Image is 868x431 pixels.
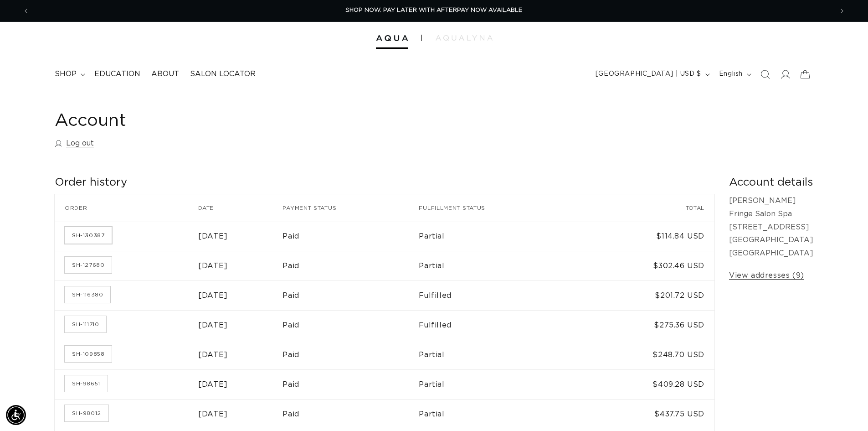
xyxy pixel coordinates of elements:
img: Aqua Hair Extensions [376,35,408,42]
a: Order number SH-127680 [65,257,112,273]
button: Previous announcement [16,2,36,20]
td: $302.46 USD [582,251,714,280]
button: English [714,66,755,83]
button: Next announcement [832,2,852,20]
td: $114.84 USD [582,222,714,251]
td: Paid [282,340,419,369]
time: [DATE] [198,351,228,358]
td: $437.75 USD [582,399,714,429]
td: Paid [282,310,419,340]
td: Paid [282,251,419,280]
a: View addresses (9) [729,269,804,282]
a: Order number SH-116380 [65,286,110,303]
div: Accessibility Menu [6,405,26,425]
span: About [151,69,179,79]
th: Order [55,194,198,222]
td: Paid [282,222,419,251]
h2: Order history [55,176,714,190]
td: $248.70 USD [582,340,714,369]
span: Salon Locator [190,69,256,79]
summary: Search [755,64,775,84]
td: Paid [282,399,419,429]
a: Order number SH-130387 [65,227,112,244]
a: Order number SH-98651 [65,375,108,392]
time: [DATE] [198,410,228,418]
td: Partial [419,399,582,429]
h2: Account details [729,176,813,190]
time: [DATE] [198,322,228,329]
img: aqualyna.com [436,35,493,41]
td: Paid [282,369,419,399]
span: shop [55,69,77,79]
td: $201.72 USD [582,280,714,310]
h1: Account [55,110,813,132]
td: Partial [419,340,582,369]
a: Order number SH-111710 [65,316,106,332]
th: Date [198,194,282,222]
a: About [146,64,185,84]
th: Total [582,194,714,222]
a: Education [89,64,146,84]
time: [DATE] [198,381,228,388]
span: English [719,69,743,79]
td: Fulfilled [419,310,582,340]
td: Partial [419,251,582,280]
td: $275.36 USD [582,310,714,340]
a: Order number SH-98012 [65,405,108,421]
time: [DATE] [198,262,228,270]
a: Salon Locator [185,64,261,84]
td: $409.28 USD [582,369,714,399]
td: Paid [282,280,419,310]
a: Log out [55,137,94,150]
th: Payment status [282,194,419,222]
th: Fulfillment status [419,194,582,222]
span: [GEOGRAPHIC_DATA] | USD $ [596,69,701,79]
summary: shop [49,64,89,84]
time: [DATE] [198,233,228,240]
button: [GEOGRAPHIC_DATA] | USD $ [590,66,714,83]
td: Partial [419,222,582,251]
p: [PERSON_NAME] Fringe Salon Spa [STREET_ADDRESS] [GEOGRAPHIC_DATA] [GEOGRAPHIC_DATA] [729,194,813,260]
span: Education [94,69,140,79]
span: SHOP NOW. PAY LATER WITH AFTERPAY NOW AVAILABLE [345,7,523,13]
td: Partial [419,369,582,399]
a: Order number SH-109858 [65,346,112,362]
td: Fulfilled [419,280,582,310]
time: [DATE] [198,292,228,299]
